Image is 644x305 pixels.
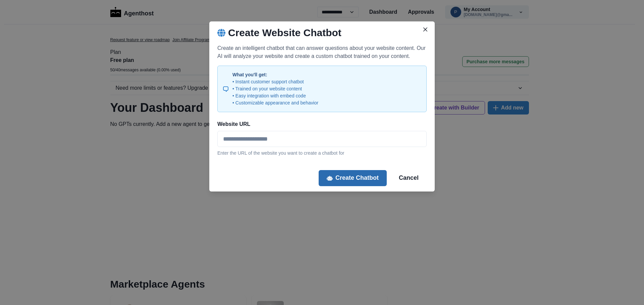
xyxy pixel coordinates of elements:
button: Cancel [391,170,427,186]
p: What you'll get: [232,71,318,78]
p: Create an intelligent chatbot that can answer questions about your website content. Our AI will a... [217,44,427,60]
button: Close [420,24,431,35]
h2: Create Website Chatbot [228,27,341,39]
p: • Instant customer support chatbot • Trained on your website content • Easy integration with embe... [232,78,318,106]
button: Create Chatbot [319,170,387,186]
p: Enter the URL of the website you want to create a chatbot for [217,150,427,157]
label: Website URL [217,120,423,128]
